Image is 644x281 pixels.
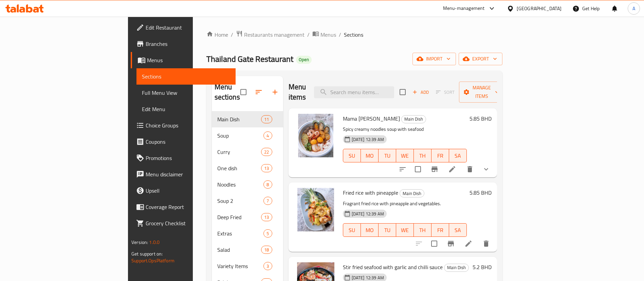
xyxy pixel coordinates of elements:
[411,88,430,96] span: Add
[414,149,431,162] button: TH
[452,225,464,235] span: SA
[264,263,272,269] span: 3
[131,215,236,231] a: Grocery Checklist
[343,149,361,162] button: SU
[236,30,305,39] a: Restaurants management
[261,165,272,172] span: 13
[395,85,410,99] span: Select section
[146,187,230,195] span: Upsell
[217,197,264,205] span: Soup 2
[411,162,425,176] span: Select to update
[264,133,272,139] span: 4
[470,114,492,123] h6: 5.85 BHD
[314,86,394,98] input: search
[410,87,431,98] span: Add item
[131,117,236,134] a: Choice Groups
[402,115,426,123] span: Main Dish
[261,116,272,123] span: 11
[379,149,396,162] button: TU
[346,151,358,161] span: SU
[263,262,272,270] div: items
[261,149,272,155] span: 22
[212,160,283,176] div: One dish13
[261,115,272,123] div: items
[349,136,387,143] span: [DATE] 12:39 AM
[381,225,393,235] span: TU
[217,164,261,172] span: One dish
[470,188,492,197] h6: 5.85 BHD
[212,193,283,209] div: Soup 27
[147,56,230,64] span: Menus
[217,246,261,254] span: Salad
[434,151,446,161] span: FR
[142,89,230,97] span: Full Menu View
[399,225,411,235] span: WE
[343,223,361,237] button: SU
[131,238,148,247] span: Version:
[448,165,456,173] a: Edit menu item
[414,223,431,237] button: TH
[464,55,497,63] span: export
[212,242,283,258] div: Salad18
[400,189,424,197] div: Main Dish
[212,258,283,274] div: Variety Items3
[264,230,272,237] span: 5
[343,113,400,124] span: Mama [PERSON_NAME]
[444,264,468,271] span: Main Dish
[417,151,429,161] span: TH
[136,101,236,117] a: Edit Menu
[427,236,441,251] span: Select to update
[131,36,236,52] a: Branches
[443,4,485,13] div: Menu-management
[212,225,283,242] div: Extras5
[396,149,414,162] button: WE
[294,114,337,157] img: Mama Tom yum
[212,111,283,127] div: Main Dish11
[464,240,473,248] a: Edit menu item
[146,219,230,227] span: Grocery Checklist
[131,199,236,215] a: Coverage Report
[267,84,283,100] button: Add section
[289,82,306,102] h2: Menu items
[217,213,261,221] span: Deep Fried
[146,203,230,211] span: Coverage Report
[312,30,336,39] a: Menus
[399,151,411,161] span: WE
[343,199,467,208] p: Fragrant fried rice with pineapple and vegetables.
[478,235,494,252] button: delete
[343,262,443,272] span: Stir fried seafood with garlic and chilli sauce
[136,85,236,101] a: Full Menu View
[206,30,502,39] nav: breadcrumb
[217,115,261,123] span: Main Dish
[146,154,230,162] span: Promotions
[131,249,163,258] span: Get support on:
[400,190,424,197] span: Main Dish
[431,87,459,98] span: Select section first
[264,198,272,204] span: 7
[417,225,429,235] span: TH
[217,131,264,140] div: Soup
[131,52,236,68] a: Menus
[418,55,450,63] span: import
[364,151,376,161] span: MO
[434,225,446,235] span: FR
[379,223,396,237] button: TU
[131,19,236,36] a: Edit Restaurant
[131,150,236,166] a: Promotions
[431,223,449,237] button: FR
[339,31,341,39] li: /
[344,31,363,39] span: Sections
[444,264,469,272] div: Main Dish
[217,229,264,238] span: Extras
[217,148,261,156] span: Curry
[212,127,283,144] div: Soup4
[410,87,431,98] button: Add
[212,144,283,160] div: Curry22
[146,40,230,48] span: Branches
[343,188,398,198] span: Fried rice with pineapple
